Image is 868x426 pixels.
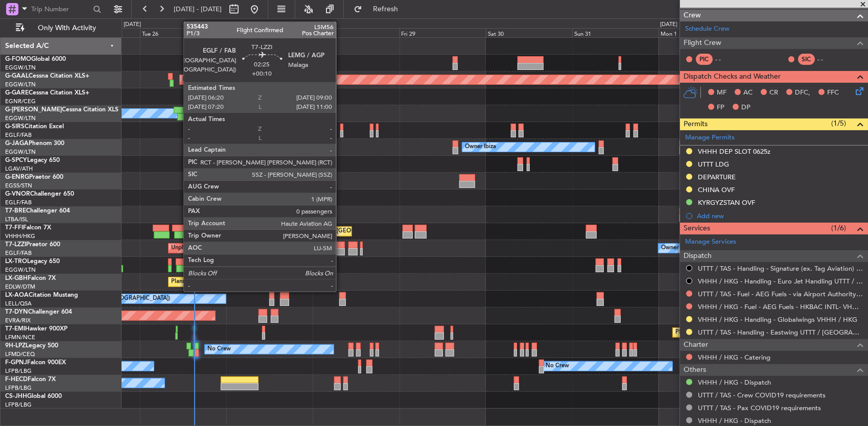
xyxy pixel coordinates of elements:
[5,309,28,315] span: T7-DYN
[5,258,27,265] span: LX-TRO
[741,103,750,113] span: DP
[660,20,677,29] div: [DATE]
[11,20,111,36] button: Only With Activity
[5,360,27,366] span: F-GPNJ
[5,292,29,298] span: LX-AOA
[364,6,407,13] span: Refresh
[698,315,857,324] a: VHHH / HKG - Handling - Globalwings VHHH / HKG
[684,223,710,234] span: Services
[5,326,67,332] a: T7-EMIHawker 900XP
[698,198,755,207] div: KYRGYZSTAN OVF
[27,25,108,32] span: Only With Activity
[5,148,36,156] a: EGGW/LTN
[697,211,863,220] div: Add new
[5,124,64,130] a: G-SIRSCitation Excel
[5,157,60,163] a: G-SPCYLegacy 650
[685,237,736,247] a: Manage Services
[684,339,708,351] span: Charter
[5,56,66,62] a: G-FOMOGlobal 6000
[685,133,735,143] a: Manage Permits
[5,208,70,214] a: T7-BREChallenger 604
[5,182,32,190] a: EGSS/STN
[31,2,90,17] input: Trip Number
[831,118,846,129] span: (1/5)
[5,64,36,72] a: EGGW/LTN
[698,290,863,298] a: UTTT / TAS - Fuel - AEG Fuels - via Airport Authority - [GEOGRAPHIC_DATA] / [GEOGRAPHIC_DATA]
[5,225,23,231] span: T7-FFI
[5,343,58,349] a: 9H-LPZLegacy 500
[5,360,66,366] a: F-GPNJFalcon 900EX
[698,391,826,399] a: UTTT / TAS - Crew COVID19 requirements
[696,54,713,65] div: PIC
[5,283,35,291] a: EDLW/DTM
[698,302,863,311] a: VHHH / HKG - Fuel - AEG Fuels - HKBAC INTL- VHHH / HKG
[5,300,32,307] a: LELL/QSA
[769,88,778,98] span: CR
[684,10,701,21] span: Crew
[659,28,745,37] div: Mon 1
[5,114,36,122] a: EGGW/LTN
[5,81,36,88] a: EGGW/LTN
[546,359,569,374] div: No Crew
[124,20,141,29] div: [DATE]
[5,367,32,375] a: LFPB/LBG
[5,266,36,274] a: EGGW/LTN
[685,24,730,34] a: Schedule Crew
[5,56,31,62] span: G-FOMO
[5,317,31,324] a: EVRA/RIX
[5,90,29,96] span: G-GARE
[5,140,64,147] a: G-JAGAPhenom 300
[698,328,863,337] a: UTTT / TAS - Handling - Eastwing UTTT / [GEOGRAPHIC_DATA]
[684,71,781,83] span: Dispatch Checks and Weather
[5,401,32,409] a: LFPB/LBG
[572,28,659,37] div: Sun 31
[5,292,78,298] a: LX-AOACitation Mustang
[698,404,821,412] a: UTTT / TAS - Pax COVID19 requirements
[486,28,572,37] div: Sat 30
[698,416,771,425] a: VHHH / HKG - Dispatch
[5,191,30,197] span: G-VNOR
[5,384,32,392] a: LFPB/LBG
[698,378,771,387] a: VHHH / HKG - Dispatch
[5,275,56,281] a: LX-GBHFalcon 7X
[661,241,802,256] div: Owner [GEOGRAPHIC_DATA] ([GEOGRAPHIC_DATA])
[465,139,496,155] div: Owner Ibiza
[698,160,729,169] div: UTTT LDG
[5,107,119,113] a: G-[PERSON_NAME]Cessna Citation XLS
[5,174,29,180] span: G-ENRG
[5,232,35,240] a: VHHH/HKG
[698,185,735,194] div: CHINA OVF
[5,309,72,315] a: T7-DYNChallenger 604
[5,107,62,113] span: G-[PERSON_NAME]
[349,1,410,17] button: Refresh
[5,258,60,265] a: LX-TROLegacy 650
[5,131,32,139] a: EGLF/FAB
[684,119,708,130] span: Permits
[171,274,285,290] div: Planned Maint Nice ([GEOGRAPHIC_DATA])
[817,55,840,64] div: - -
[5,393,27,399] span: CS-JHH
[717,103,724,113] span: FP
[698,277,863,286] a: VHHH / HKG - Handling - Euro Jet Handling UTTT / TAS
[226,28,313,37] div: Wed 27
[675,325,734,340] div: Planned Maint Chester
[5,350,35,358] a: LFMD/CEQ
[5,225,51,231] a: T7-FFIFalcon 7X
[5,216,28,223] a: LTBA/ISL
[5,242,26,248] span: T7-LZZI
[5,73,29,79] span: G-GAAL
[743,88,753,98] span: AC
[5,174,63,180] a: G-ENRGPraetor 600
[140,28,226,37] div: Tue 26
[5,208,26,214] span: T7-BRE
[5,393,62,399] a: CS-JHHGlobal 6000
[207,342,231,357] div: No Crew
[698,173,736,181] div: DEPARTURE
[715,55,738,64] div: - -
[5,98,36,105] a: EGNR/CEG
[5,191,74,197] a: G-VNORChallenger 650
[5,275,28,281] span: LX-GBH
[684,37,721,49] span: Flight Crew
[400,28,486,37] div: Fri 29
[5,199,32,206] a: EGLF/FAB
